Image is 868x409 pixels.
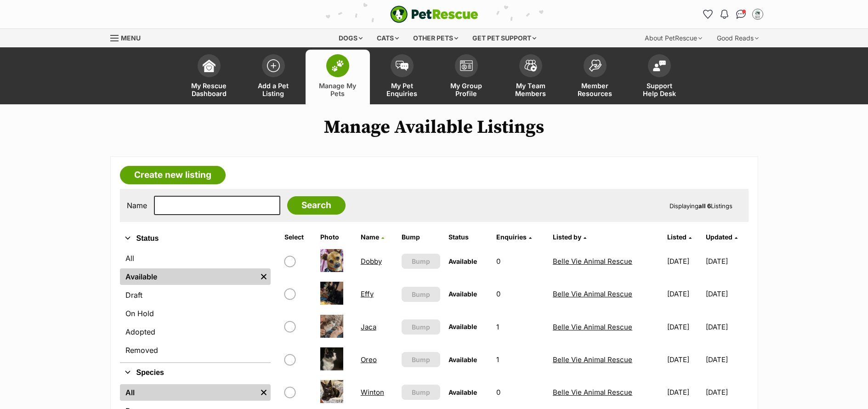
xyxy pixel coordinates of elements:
button: Species [120,367,271,379]
a: Removed [120,342,271,358]
a: Support Help Desk [627,50,692,104]
a: Conversations [734,7,749,22]
a: All [120,250,271,267]
div: About PetRescue [638,29,709,47]
td: 1 [493,344,549,375]
td: [DATE] [706,245,747,277]
span: My Pet Enquiries [381,82,423,97]
button: Bump [402,319,440,335]
img: team-members-icon-5396bd8760b3fe7c0b43da4ab00e1e3bb1a5d9ba89233759b79545d2d3fc5d0d.svg [524,60,537,72]
span: Name [361,233,379,241]
th: Bump [398,230,443,244]
a: Add a Pet Listing [241,50,306,104]
a: Effy [361,290,374,298]
button: Bump [402,287,440,302]
img: member-resources-icon-8e73f808a243e03378d46382f2149f9095a855e16c252ad45f914b54edf8863c.svg [589,59,601,72]
a: On Hold [120,305,271,322]
td: 1 [493,311,549,343]
span: Bump [412,322,430,332]
img: pet-enquiries-icon-7e3ad2cf08bfb03b45e93fb7055b45f3efa6380592205ae92323e6603595dc1f.svg [396,61,408,71]
button: My account [750,7,765,22]
img: notifications-46538b983faf8c2785f20acdc204bb7945ddae34d4c08c2a6579f10ce5e182be.svg [720,10,728,19]
th: Status [445,230,492,244]
a: Dobby [361,257,382,266]
a: Remove filter [257,384,271,401]
span: Available [448,388,477,396]
img: Belle Vie Animal Rescue profile pic [753,10,762,19]
a: Name [361,233,384,241]
span: Updated [706,233,732,241]
a: Belle Vie Animal Rescue [553,323,632,331]
div: Good Reads [710,29,765,47]
img: add-pet-listing-icon-0afa8454b4691262ce3f59096e99ab1cd57d4a30225e0717b998d2c9b9846f56.svg [267,59,280,72]
a: Jaca [361,323,376,331]
img: logo-e224e6f780fb5917bec1dbf3a21bbac754714ae5b6737aabdf751b685950b380.svg [390,6,478,23]
span: translation missing: en.admin.listings.index.attributes.enquiries [496,233,527,241]
span: Listed [667,233,686,241]
span: Bump [412,387,430,397]
a: Create new listing [120,166,226,184]
img: chat-41dd97257d64d25036548639549fe6c8038ab92f7586957e7f3b1b290dea8141.svg [736,10,746,19]
button: Bump [402,254,440,269]
td: [DATE] [664,376,705,408]
a: Available [120,268,257,285]
a: My Team Members [499,50,563,104]
ul: Account quick links [701,7,765,22]
a: Manage My Pets [306,50,370,104]
span: Available [448,257,477,265]
div: Dogs [332,29,369,47]
a: My Group Profile [434,50,499,104]
td: [DATE] [664,245,705,277]
a: Favourites [701,7,715,22]
a: My Pet Enquiries [370,50,434,104]
button: Bump [402,352,440,367]
a: Belle Vie Animal Rescue [553,355,632,364]
a: Belle Vie Animal Rescue [553,290,632,298]
span: My Group Profile [446,82,487,97]
img: group-profile-icon-3fa3cf56718a62981997c0bc7e787c4b2cf8bcc04b72c1350f741eb67cf2f40e.svg [460,60,473,71]
img: help-desk-icon-fdf02630f3aa405de69fd3d07c3f3aa587a6932b1a1747fa1d2bba05be0121f9.svg [653,60,666,71]
a: Menu [110,29,147,45]
span: My Rescue Dashboard [188,82,230,97]
div: Cats [370,29,405,47]
span: Bump [412,290,430,299]
span: Listed by [553,233,581,241]
td: [DATE] [664,311,705,343]
td: [DATE] [664,344,705,375]
a: Listed [667,233,692,241]
a: Member Resources [563,50,627,104]
span: Member Resources [574,82,616,97]
span: My Team Members [510,82,551,97]
div: Other pets [407,29,465,47]
input: Search [287,196,346,215]
a: Listed by [553,233,586,241]
td: 0 [493,376,549,408]
span: Add a Pet Listing [253,82,294,97]
a: Updated [706,233,738,241]
a: Remove filter [257,268,271,285]
div: Status [120,248,271,362]
a: Adopted [120,324,271,340]
a: Enquiries [496,233,532,241]
a: Winton [361,388,384,397]
span: Bump [412,355,430,364]
td: [DATE] [706,344,747,375]
span: Available [448,323,477,330]
td: [DATE] [706,278,747,310]
span: Available [448,356,477,364]
td: [DATE] [664,278,705,310]
td: 0 [493,278,549,310]
span: Available [448,290,477,298]
button: Status [120,233,271,244]
label: Name [127,201,147,210]
span: Bump [412,256,430,266]
a: All [120,384,257,401]
img: manage-my-pets-icon-02211641906a0b7f246fdf0571729dbe1e7629f14944591b6c1af311fb30b64b.svg [331,60,344,72]
a: Belle Vie Animal Rescue [553,388,632,397]
span: Displaying Listings [669,202,732,210]
a: Belle Vie Animal Rescue [553,257,632,266]
a: Draft [120,287,271,303]
th: Photo [317,230,356,244]
button: Notifications [717,7,732,22]
td: [DATE] [706,311,747,343]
